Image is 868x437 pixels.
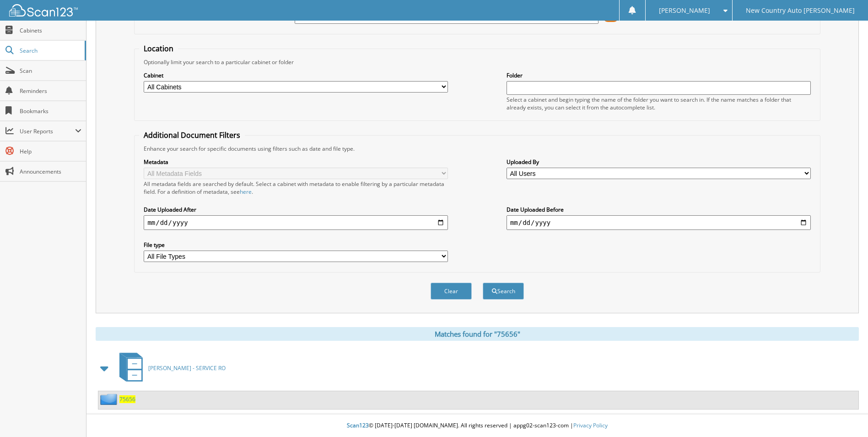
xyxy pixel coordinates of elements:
div: © [DATE]-[DATE] [DOMAIN_NAME]. All rights reserved | appg02-scan123-com | [86,415,868,437]
legend: Additional Document Filters [139,130,245,140]
legend: Location [139,44,178,54]
label: Uploaded By [507,158,811,166]
a: [PERSON_NAME] - SERVICE RO [114,350,226,386]
span: Reminders [20,87,81,95]
label: Metadata [144,158,448,166]
input: start [144,215,448,230]
a: Privacy Policy [573,421,608,429]
span: Search [20,47,80,55]
img: scan123-logo-white.svg [9,4,78,16]
div: Matches found for "75656" [96,327,859,341]
label: File type [144,241,448,249]
img: folder2.png [100,393,119,405]
span: Cabinets [20,27,81,34]
div: Enhance your search for specific documents using filters such as date and file type. [139,145,815,153]
span: User Reports [20,127,75,135]
a: 75656 [119,395,135,403]
iframe: Chat Widget [822,393,868,437]
span: [PERSON_NAME] - SERVICE RO [148,364,226,372]
label: Folder [507,71,811,79]
button: Search [483,283,524,300]
div: All metadata fields are searched by default. Select a cabinet with metadata to enable filtering b... [144,180,448,196]
span: Help [20,147,81,155]
input: end [507,215,811,230]
span: Scan123 [347,421,369,429]
label: Date Uploaded After [144,206,448,213]
span: [PERSON_NAME] [659,8,710,13]
div: Optionally limit your search to a particular cabinet or folder [139,58,815,66]
span: Scan [20,67,81,75]
label: Date Uploaded Before [507,206,811,213]
span: New Country Auto [PERSON_NAME] [746,8,855,13]
label: Cabinet [144,71,448,79]
a: here [240,188,252,196]
button: Clear [431,283,472,300]
span: Bookmarks [20,107,81,115]
div: Select a cabinet and begin typing the name of the folder you want to search in. If the name match... [507,96,811,111]
span: Announcements [20,168,81,175]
